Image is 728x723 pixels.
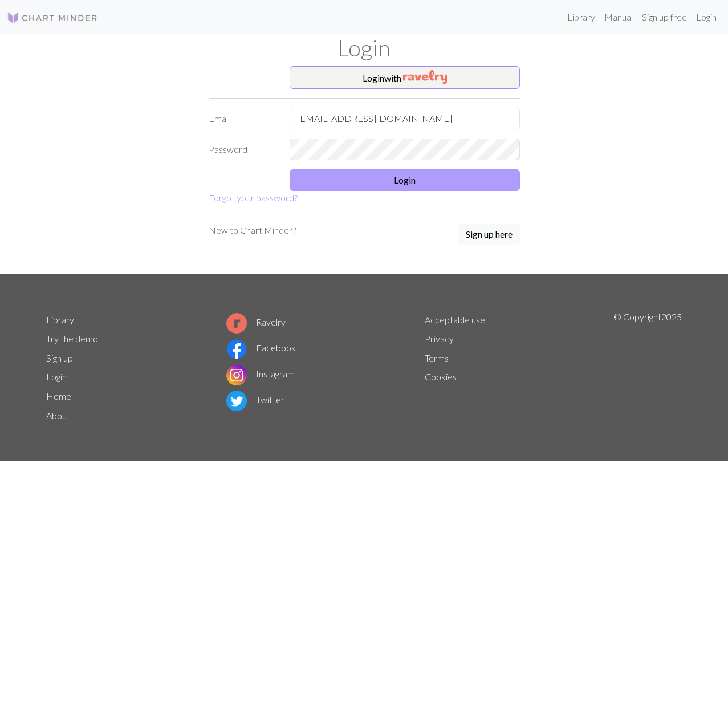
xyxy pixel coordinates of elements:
[46,333,98,344] a: Try the demo
[202,108,283,129] label: Email
[290,169,520,191] button: Login
[226,365,247,385] img: Instagram logo
[226,391,247,411] img: Twitter logo
[458,224,520,245] button: Sign up here
[209,224,296,237] p: New to Chart Minder?
[458,224,520,246] a: Sign up here
[226,394,284,405] a: Twitter
[46,391,71,401] a: Home
[425,314,485,325] a: Acceptable use
[600,6,637,29] a: Manual
[46,371,67,382] a: Login
[563,6,600,29] a: Library
[226,368,295,379] a: Instagram
[226,313,247,334] img: Ravelry logo
[226,316,286,327] a: Ravelry
[425,333,454,344] a: Privacy
[209,192,298,203] a: Forgot your password?
[613,310,682,425] p: © Copyright 2025
[290,66,520,89] button: Loginwith
[425,371,457,382] a: Cookies
[637,6,692,29] a: Sign up free
[226,339,247,359] img: Facebook logo
[46,410,70,421] a: About
[39,34,689,62] h1: Login
[425,352,449,363] a: Terms
[226,342,296,353] a: Facebook
[46,314,74,325] a: Library
[7,11,98,25] img: Logo
[202,139,283,160] label: Password
[692,6,721,29] a: Login
[46,352,73,363] a: Sign up
[403,70,447,84] img: Ravelry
